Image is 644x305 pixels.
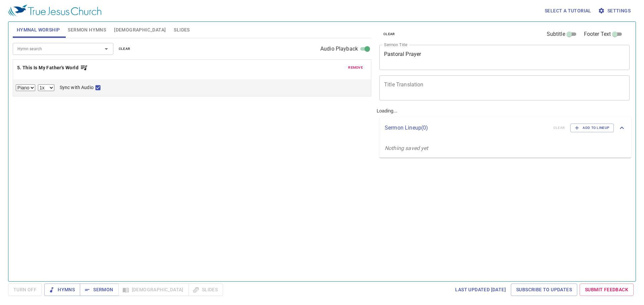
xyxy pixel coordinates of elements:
textarea: Pastoral Prayer [384,51,625,64]
span: Submit Feedback [585,286,628,294]
span: Subtitle [547,30,565,38]
div: Sermon Lineup(0)clearAdd to Lineup [379,117,631,139]
button: 5. This Is My Father's World [17,64,88,72]
span: remove [348,65,363,71]
b: 5. This Is My Father's World [17,64,78,72]
a: Submit Feedback [580,284,634,296]
span: Hymnal Worship [17,26,60,34]
select: Select Track [16,84,35,91]
button: Settings [597,5,633,17]
span: Sync with Audio [60,84,94,91]
span: Sermon Hymns [68,26,106,34]
button: clear [115,45,135,53]
button: Open [102,44,111,54]
span: [DEMOGRAPHIC_DATA] [114,26,166,34]
span: Subscribe to Updates [516,286,572,294]
span: Settings [599,7,631,15]
button: Hymns [44,284,80,296]
img: True Jesus Church [8,5,101,17]
span: Audio Playback [320,45,358,53]
p: Sermon Lineup ( 0 ) [385,124,548,132]
a: Last updated [DATE] [452,284,508,296]
span: Slides [174,26,190,34]
span: Hymns [50,286,75,294]
span: Add to Lineup [575,125,609,131]
i: Nothing saved yet [385,145,428,151]
span: Sermon [85,286,113,294]
span: clear [119,46,130,52]
span: Footer Text [584,30,611,38]
span: clear [383,31,395,37]
span: Last updated [DATE] [455,286,506,294]
button: Add to Lineup [570,124,614,132]
span: Select a tutorial [545,7,591,15]
button: clear [379,30,399,38]
a: Subscribe to Updates [511,284,577,296]
button: Select a tutorial [542,5,594,17]
div: Loading... [374,19,634,279]
button: remove [344,64,367,72]
select: Playback Rate [38,84,54,91]
button: Sermon [80,284,118,296]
